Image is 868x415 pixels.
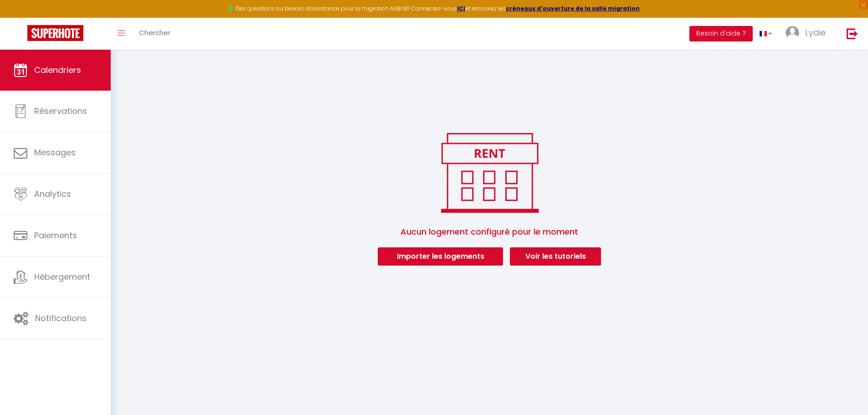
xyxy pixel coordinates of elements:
span: Aucun logement configuré pour le moment [122,216,857,247]
span: Notifications [35,313,87,324]
a: Voir les tutoriels [510,247,601,266]
a: Chercher [132,18,177,50]
span: Messages [34,147,76,158]
span: Paiements [34,230,77,241]
span: Lydie [805,27,826,38]
a: ... Lydie [779,18,837,50]
img: Super Booking [27,25,83,41]
button: Besoin d'aide ? [689,26,753,41]
span: Calendriers [34,64,81,76]
a: créneaux d'ouverture de la salle migration [506,5,640,12]
span: Analytics [34,188,71,200]
img: logout [847,28,858,39]
button: Ouvrir le widget de chat LiveChat [7,4,35,31]
button: Importer les logements [378,247,503,266]
span: Chercher [139,28,170,37]
span: Hébergement [34,271,90,282]
img: rent.png [431,129,548,216]
a: ICI [457,5,465,12]
img: ... [786,26,799,40]
span: Réservations [34,105,87,117]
